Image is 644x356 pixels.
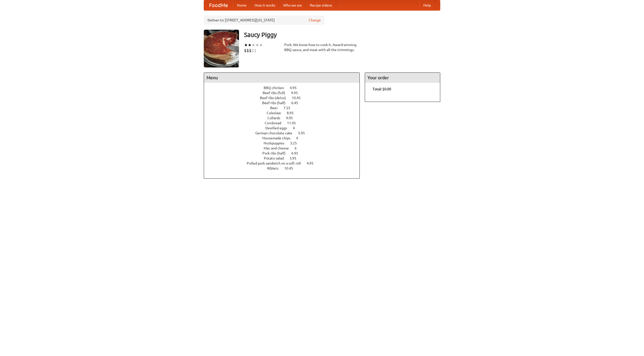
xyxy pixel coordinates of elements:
a: Mac and cheese 6 [264,146,306,150]
h3: Saucy Piggy [244,30,440,40]
span: 4.95 [290,86,302,90]
li: ★ [244,42,248,48]
span: Beef ribs (full) [263,91,290,95]
span: Riblets [267,166,284,170]
span: 10.45 [284,166,298,170]
a: Change [309,18,321,23]
span: Pulled pork sandwich on a soft roll [247,161,306,165]
h4: Menu [204,73,359,83]
span: 8.95 [287,111,299,115]
a: Pork ribs (half) 6.95 [262,151,307,155]
span: 6.45 [291,101,303,105]
div: Pork. We know how to cook it. Award-winning BBQ sauce, and meat with all the trimmings. [284,42,360,52]
a: How it works [251,0,279,10]
a: Collards 9.95 [267,116,302,120]
span: 5.95 [298,131,310,135]
a: Cornbread 11.45 [265,121,305,125]
span: Coleslaw [267,111,286,115]
a: German chocolate cake 5.95 [255,131,314,135]
li: ★ [259,42,263,48]
li: $ [252,48,254,53]
span: 4 [296,136,303,140]
a: Who we are [279,0,306,10]
h4: Your order [365,73,440,83]
a: Riblets 10.45 [267,166,302,170]
span: 9.95 [286,116,298,120]
a: Beef ribs (full) 9.95 [263,91,307,95]
a: Beef ribs (half) 6.45 [262,101,307,105]
b: Total: $0.00 [373,87,391,91]
a: Coleslaw 8.95 [267,111,303,115]
span: 7.55 [284,106,295,110]
span: 3.25 [290,141,302,145]
a: Help [419,0,435,10]
span: 4.95 [307,161,318,165]
a: Hushpuppies 3.25 [264,141,306,145]
span: 11.45 [287,121,301,125]
a: Pulled pork sandwich on a soft roll 4.95 [247,161,323,165]
span: Devilled eggs [265,126,292,130]
span: Potato salad [264,156,289,160]
li: $ [247,48,249,53]
span: BBQ chicken [264,86,289,90]
span: Beer [270,106,283,110]
span: Pork ribs (half) [262,151,291,155]
span: German chocolate cake [255,131,297,135]
a: Housemade chips 4 [262,136,307,140]
span: 6 [295,146,302,150]
span: Beef ribs (half) [262,101,291,105]
span: 3.95 [290,156,301,160]
a: Beer 7.55 [270,106,300,110]
img: angular.jpg [204,30,239,67]
a: Devilled eggs 4 [265,126,304,130]
a: Recipe videos [306,0,336,10]
li: $ [249,48,252,53]
span: Mac and cheese [264,146,294,150]
span: 10.45 [292,96,306,100]
span: Hushpuppies [264,141,289,145]
a: Potato salad 3.95 [264,156,306,160]
span: 6.95 [291,151,303,155]
span: Beef ribs (delux) [260,96,291,100]
div: Deliver to: [STREET_ADDRESS][US_STATE] [204,16,325,25]
span: Cornbread [265,121,286,125]
li: ★ [248,42,252,48]
a: Home [233,0,251,10]
li: $ [254,48,257,53]
span: Collards [267,116,285,120]
span: 4 [293,126,300,130]
span: Housemade chips [262,136,295,140]
a: FoodMe [204,0,233,10]
li: $ [244,48,247,53]
span: 9.95 [291,91,303,95]
a: Beef ribs (delux) 10.45 [260,96,310,100]
li: ★ [255,42,259,48]
a: BBQ chicken 4.95 [264,86,306,90]
li: ★ [252,42,255,48]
